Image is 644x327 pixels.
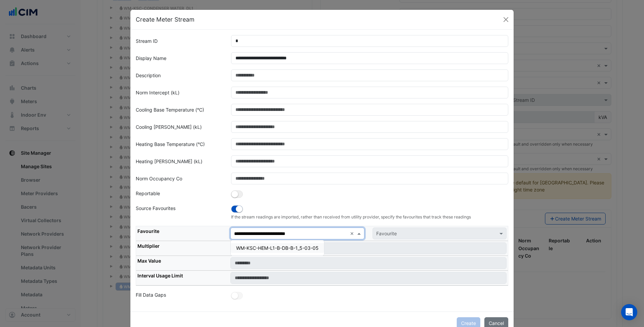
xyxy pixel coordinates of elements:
th: Favourite [136,226,229,241]
label: Display Name [136,52,166,64]
th: Multiplier [136,241,229,256]
small: If the stream readings are imported, rather than received from utility provider, specify the favo... [231,214,509,220]
h5: Create Meter Stream [136,15,194,24]
label: Norm Occupancy Co [136,173,182,184]
label: Description [136,69,161,81]
label: Reportable [136,190,160,199]
label: Heating [PERSON_NAME] (kL) [136,155,202,167]
div: Open Intercom Messenger [621,304,637,320]
th: Max Value [136,256,229,271]
span: Clear [350,230,356,237]
label: Cooling [PERSON_NAME] (kL) [136,121,202,133]
label: Source Favourites [136,205,175,214]
label: Norm Intercept (kL) [136,87,180,98]
span: WM-KSC-HEM-L1-B-DB-B-1_5-03-05 [236,245,319,251]
th: Interval Usage Limit [136,271,229,286]
div: Please select Equipment first [368,228,511,239]
ui-switch: No permission to update this field. [231,292,243,298]
label: Fill Data Gaps [136,291,166,301]
label: Stream ID [136,35,158,47]
label: Heating Base Temperature (°C) [136,138,205,150]
ng-dropdown-panel: Options list [230,240,324,256]
button: Close [501,14,511,25]
label: Cooling Base Temperature (°C) [136,104,204,116]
